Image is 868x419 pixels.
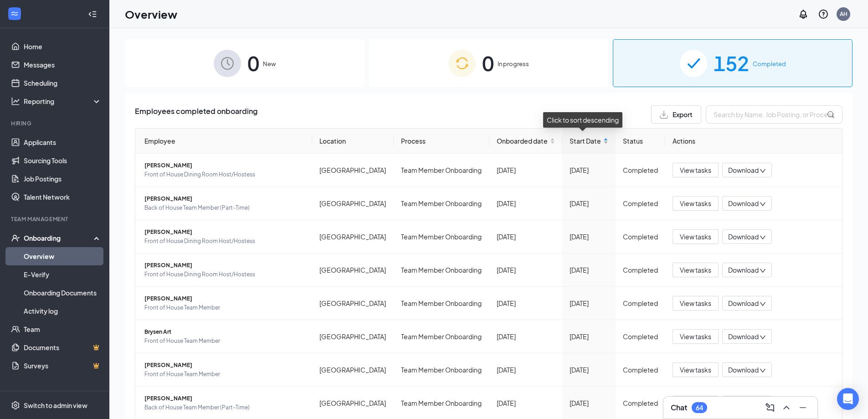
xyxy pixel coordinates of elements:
span: [PERSON_NAME] [144,261,305,270]
span: 152 [714,47,749,79]
div: [DATE] [497,298,555,308]
div: Completed [623,265,658,275]
div: Onboarding [24,233,94,243]
a: Activity log [24,302,102,320]
div: [DATE] [570,331,608,341]
div: AH [840,10,847,18]
span: Download [728,199,759,208]
span: down [760,268,766,274]
td: [GEOGRAPHIC_DATA] [312,320,394,353]
td: [GEOGRAPHIC_DATA] [312,253,394,287]
td: Team Member Onboarding [394,187,489,220]
div: Completed [623,198,658,208]
span: [PERSON_NAME] [144,294,305,303]
td: Team Member Onboarding [394,253,489,287]
svg: Analysis [11,97,20,106]
span: In progress [498,59,529,68]
span: Download [728,299,759,308]
div: 64 [696,404,703,412]
div: [DATE] [570,298,608,308]
td: Team Member Onboarding [394,353,489,387]
th: Actions [665,129,842,154]
a: Overview [24,247,102,265]
span: Completed [753,59,786,68]
div: [DATE] [497,331,555,341]
a: Onboarding Documents [24,284,102,302]
span: down [760,367,766,374]
span: [PERSON_NAME] [144,228,305,237]
a: Talent Network [24,188,102,206]
button: View tasks [673,362,719,377]
div: [DATE] [570,232,608,242]
h3: Chat [671,403,687,413]
div: [DATE] [497,198,555,208]
a: Scheduling [24,74,102,92]
span: Onboarded date [497,136,548,146]
button: ComposeMessage [763,400,777,415]
span: down [760,234,766,241]
span: View tasks [680,331,711,341]
span: View tasks [680,365,711,375]
th: Process [394,129,489,154]
div: Completed [623,365,658,375]
a: E-Verify [24,265,102,284]
input: Search by Name, Job Posting, or Process [706,105,842,124]
a: Job Postings [24,170,102,188]
span: Front of House Dining Room Host/Hostess [144,237,305,246]
span: View tasks [680,265,711,275]
span: 0 [482,47,494,79]
div: [DATE] [570,365,608,375]
td: Team Member Onboarding [394,287,489,320]
button: View tasks [673,229,719,244]
div: [DATE] [570,265,608,275]
div: Click to sort descending [543,112,622,128]
span: 0 [247,47,259,79]
div: Switch to admin view [24,401,87,410]
span: [PERSON_NAME] [144,394,305,403]
div: Completed [623,398,658,408]
svg: ChevronUp [781,402,792,413]
span: Download [728,332,759,341]
svg: Notifications [798,9,809,20]
div: [DATE] [497,232,555,242]
span: Back of House Team Member (Part-Time) [144,203,305,212]
svg: ComposeMessage [765,402,776,413]
span: [PERSON_NAME] [144,194,305,203]
div: Hiring [11,119,100,127]
h1: Overview [125,6,177,22]
span: [PERSON_NAME] [144,361,305,370]
td: [GEOGRAPHIC_DATA] [312,287,394,320]
span: Export [673,111,693,118]
span: Start Date [570,136,601,146]
span: Employees completed onboarding [135,105,257,124]
a: SurveysCrown [24,357,102,375]
th: Employee [135,129,312,154]
button: ChevronUp [779,400,794,415]
button: View tasks [673,263,719,277]
span: Front of House Team Member [144,303,305,312]
button: View tasks [673,296,719,310]
td: [GEOGRAPHIC_DATA] [312,353,394,387]
a: Team [24,320,102,338]
td: Team Member Onboarding [394,320,489,353]
div: Completed [623,298,658,308]
button: View tasks [673,329,719,344]
span: Front of House Dining Room Host/Hostess [144,170,305,179]
span: Download [728,365,759,375]
div: [DATE] [570,398,608,408]
button: Minimize [796,400,810,415]
button: View tasks [673,163,719,177]
button: View tasks [673,396,719,410]
span: Download [728,265,759,275]
span: New [263,59,276,68]
span: down [760,168,766,174]
svg: WorkstreamLogo [10,9,19,18]
div: Team Management [11,215,100,223]
td: [GEOGRAPHIC_DATA] [312,154,394,187]
th: Status [616,129,666,154]
td: Team Member Onboarding [394,220,489,253]
span: Back of House Team Member (Part-Time) [144,403,305,412]
div: [DATE] [497,365,555,375]
span: View tasks [680,198,711,208]
span: Front of House Team Member [144,336,305,346]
